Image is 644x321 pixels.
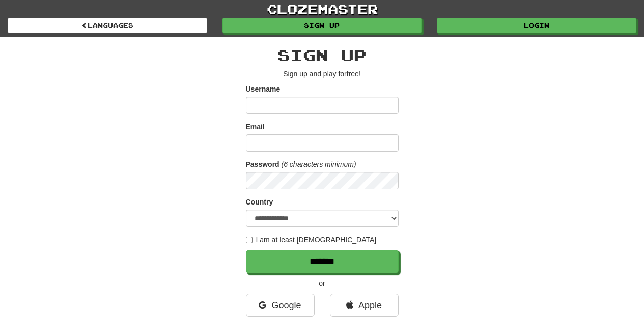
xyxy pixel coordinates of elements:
h2: Sign up [246,47,399,64]
a: Login [437,18,636,33]
p: Sign up and play for ! [246,69,399,79]
label: I am at least [DEMOGRAPHIC_DATA] [246,235,377,245]
p: or [246,278,399,288]
label: Email [246,122,265,132]
a: Apple [330,294,399,317]
label: Country [246,197,273,207]
input: I am at least [DEMOGRAPHIC_DATA] [246,237,253,243]
a: Google [246,294,315,317]
a: Languages [8,18,207,33]
a: Sign up [222,18,422,33]
label: Password [246,159,279,169]
label: Username [246,84,281,94]
em: (6 characters minimum) [282,160,356,168]
u: free [347,70,359,78]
